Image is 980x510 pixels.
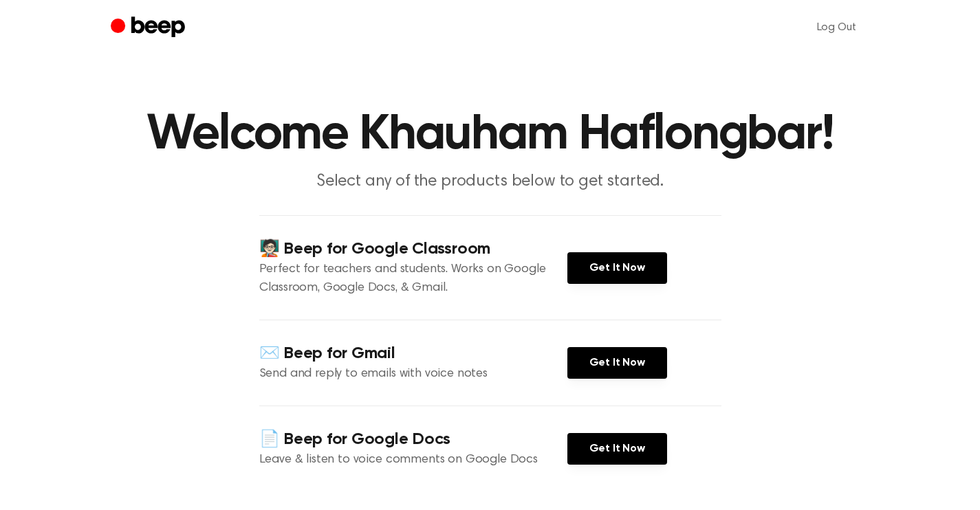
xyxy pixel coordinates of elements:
p: Send and reply to emails with voice notes [259,365,567,384]
h1: Welcome Khauham Haflongbar! [138,110,842,159]
a: Get It Now [567,347,667,379]
p: Select any of the products below to get started. [226,170,754,193]
a: Get It Now [567,252,667,284]
h4: 🧑🏻‍🏫 Beep for Google Classroom [259,238,567,260]
h4: ✉️ Beep for Gmail [259,342,567,365]
a: Beep [111,14,188,41]
p: Leave & listen to voice comments on Google Docs [259,451,567,469]
a: Get It Now [567,433,667,465]
a: Log Out [803,11,870,44]
p: Perfect for teachers and students. Works on Google Classroom, Google Docs, & Gmail. [259,260,567,298]
h4: 📄 Beep for Google Docs [259,428,567,451]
